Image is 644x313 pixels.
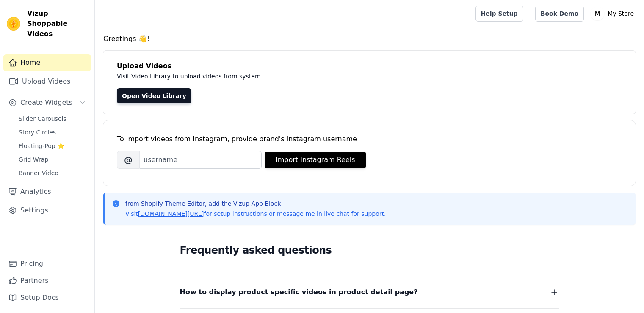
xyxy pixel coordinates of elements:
button: Import Instagram Reels [265,152,366,168]
a: Banner Video [14,167,91,179]
button: M My Store [591,6,637,21]
a: Settings [3,202,91,219]
a: Analytics [3,183,91,200]
p: Visit Video Library to upload videos from system [117,71,496,81]
span: Vizup Shoppable Videos [27,8,88,39]
a: Slider Carousels [14,113,91,125]
button: Create Widgets [3,94,91,111]
a: Partners [3,272,91,289]
h4: Greetings 👋! [103,34,636,44]
h2: Frequently asked questions [180,242,559,259]
p: Visit for setup instructions or message me in live chat for support. [125,210,386,218]
p: My Store [604,6,637,21]
a: Open Video Library [117,88,191,103]
span: Slider Carousels [19,115,66,123]
div: To import videos from Instagram, provide brand's instagram username [117,134,622,144]
a: [DOMAIN_NAME][URL] [138,210,204,217]
a: Grid Wrap [14,154,91,165]
span: Story Circles [19,128,56,137]
span: Banner Video [19,169,58,177]
input: username [140,151,262,169]
a: Pricing [3,255,91,272]
a: Floating-Pop ⭐ [14,140,91,152]
a: Upload Videos [3,73,91,90]
a: Story Circles [14,126,91,138]
p: from Shopify Theme Editor, add the Vizup App Block [125,199,386,208]
a: Setup Docs [3,289,91,306]
span: Create Widgets [20,98,72,108]
span: How to display product specific videos in product detail page? [180,286,418,298]
a: Help Setup [475,6,523,22]
span: @ [117,151,140,169]
img: Vizup [7,17,20,31]
text: M [594,9,601,18]
span: Floating-Pop ⭐ [19,142,64,150]
h4: Upload Videos [117,61,622,71]
span: Grid Wrap [19,155,48,164]
a: Book Demo [535,6,584,22]
button: How to display product specific videos in product detail page? [180,286,559,298]
a: Home [3,54,91,71]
